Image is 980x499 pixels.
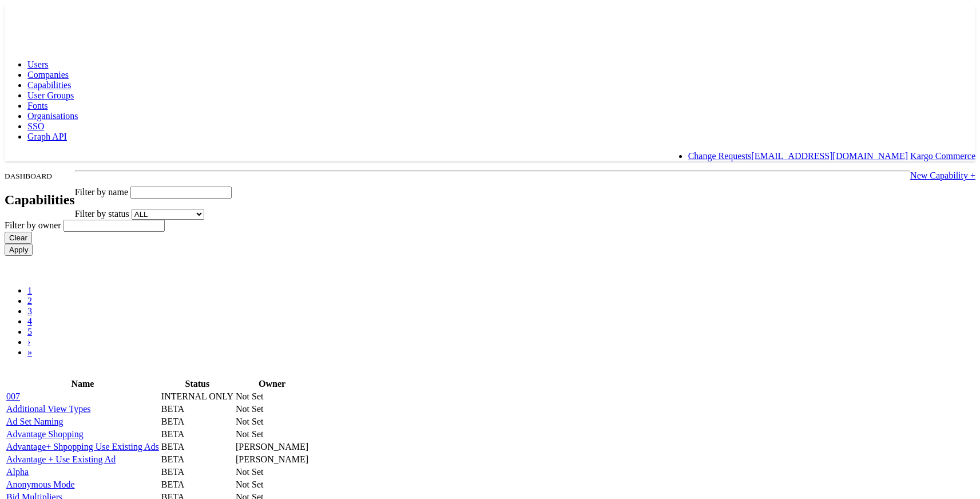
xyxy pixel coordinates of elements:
[6,442,159,452] a: Advantage+ Shpopping Use Existing Ads
[27,111,78,121] a: Organisations
[161,480,185,489] span: BETA
[688,151,752,161] a: Change Requests
[27,316,32,326] a: 4
[6,467,29,477] a: Alpha
[5,232,32,244] input: Clear
[27,286,32,295] a: 1
[27,121,44,131] a: SSO
[6,404,91,414] a: Additional View Types
[5,172,52,180] small: DASHBOARD
[161,429,185,439] span: BETA
[235,441,309,453] td: [PERSON_NAME]
[161,378,234,390] th: Status
[161,467,185,477] span: BETA
[5,244,33,256] input: Apply
[235,391,309,402] td: Not Set
[235,378,309,390] th: Owner
[235,466,309,478] td: Not Set
[6,429,84,439] a: Advantage Shopping
[27,70,69,80] a: Companies
[27,101,48,110] a: Fonts
[75,209,129,219] span: Filter by status
[161,404,185,414] span: BETA
[235,454,309,465] td: [PERSON_NAME]
[27,132,67,141] a: Graph API
[6,417,64,426] a: Ad Set Naming
[75,187,128,197] span: Filter by name
[27,80,71,90] a: Capabilities
[751,151,908,161] a: [EMAIL_ADDRESS][DOMAIN_NAME]
[161,417,185,426] span: BETA
[161,442,185,452] span: BETA
[161,454,185,464] span: BETA
[27,296,32,306] a: 2
[910,171,975,180] a: New Capability +
[27,90,74,100] a: User Groups
[235,429,309,440] td: Not Set
[6,378,160,390] th: Name
[5,192,75,208] h2: Capabilities
[27,306,32,316] a: 3
[6,480,75,489] a: Anonymous Mode
[5,220,61,230] span: Filter by owner
[27,337,30,347] a: ›
[6,454,116,464] a: Advantage + Use Existing Ad
[235,479,309,490] td: Not Set
[27,60,48,69] a: Users
[6,391,20,401] a: 007
[161,391,233,401] span: INTERNAL ONLY
[27,347,32,357] a: »
[235,403,309,415] td: Not Set
[235,416,309,427] td: Not Set
[27,327,32,336] a: 5
[910,151,975,161] a: Kargo Commerce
